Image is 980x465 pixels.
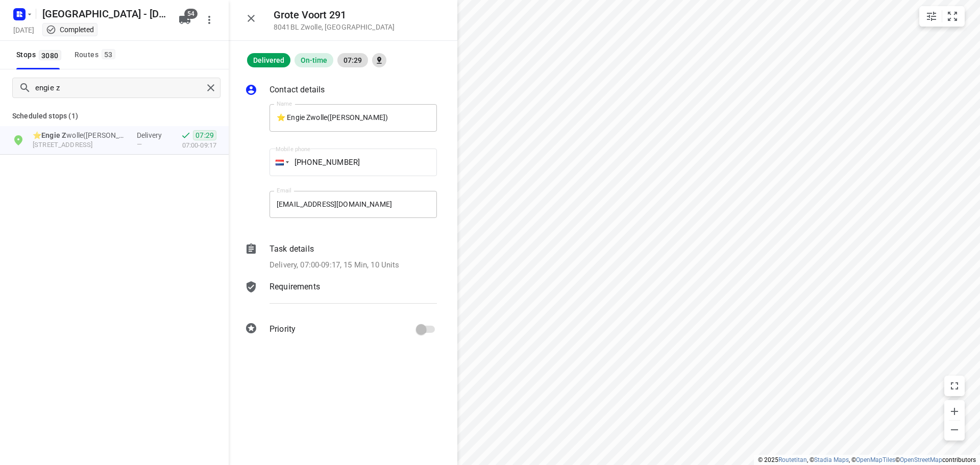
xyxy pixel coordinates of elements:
[184,9,198,19] span: 54
[46,25,94,35] div: This project completed. You cannot make any changes to it.
[193,130,216,140] span: 07:29
[269,281,320,293] p: Requirements
[33,140,127,150] p: Grote Voort 291, 8041BL, Zwolle, NL
[33,130,127,140] p: ⭐ wolle([PERSON_NAME])
[245,281,437,311] div: Requirements
[900,456,942,463] a: OpenStreetMap
[102,49,115,59] span: 53
[199,10,219,30] button: More
[137,140,142,148] span: —
[337,56,368,64] span: 07:29
[274,9,395,21] h5: Grote Voort 291
[778,456,807,463] a: Routetitan
[245,84,437,98] div: Contact details
[269,323,296,335] p: Priority
[241,8,261,29] button: Close
[247,56,290,64] span: Delivered
[175,10,195,30] button: 54
[12,110,216,122] p: Scheduled stops ( 1 )
[137,130,167,140] p: Delivery
[269,84,325,96] p: Contact details
[41,131,66,139] b: Engie Z
[921,6,942,27] button: Map settings
[182,140,216,151] p: 07:00-09:17
[269,243,314,255] p: Task details
[295,56,333,64] span: On-time
[245,243,437,271] div: Task detailsDelivery, 07:00-09:17, 15 Min, 10 Units
[814,456,849,463] a: Stadia Maps
[758,456,976,463] li: © 2025 , © , © © contributors
[856,456,895,463] a: OpenMapTiles
[274,23,395,31] p: 8041BL Zwolle , [GEOGRAPHIC_DATA]
[269,149,437,176] input: 1 (702) 123-4567
[269,149,289,176] div: Netherlands: + 31
[35,80,203,96] input: Search stops
[372,53,386,67] div: Show driver's finish location
[16,48,64,61] span: Stops
[942,6,963,27] button: Fit zoom
[39,50,61,60] span: 3080
[276,146,310,152] label: Mobile phone
[269,259,400,271] p: Delivery, 07:00-09:17, 15 Min, 10 Units
[75,48,118,61] div: Routes
[181,130,191,140] svg: Done
[919,6,965,27] div: small contained button group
